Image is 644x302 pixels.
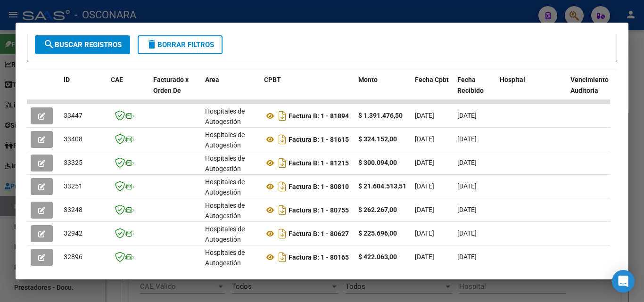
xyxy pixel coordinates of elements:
datatable-header-cell: ID [60,70,107,111]
span: Facturado x Orden De [153,76,189,94]
span: Hospitales de Autogestión [205,131,245,149]
span: [DATE] [457,182,477,190]
mat-icon: search [43,39,55,50]
div: Open Intercom Messenger [612,270,635,293]
span: [DATE] [457,112,477,119]
strong: $ 300.094,00 [358,159,397,166]
i: Descargar documento [276,155,289,171]
datatable-header-cell: Facturado x Orden De [149,70,201,111]
span: Hospital [500,76,525,83]
datatable-header-cell: Hospital [496,70,567,111]
span: CAE [111,76,123,83]
span: [DATE] [415,206,434,213]
i: Descargar documento [276,132,289,147]
span: [DATE] [457,206,477,213]
strong: $ 324.152,00 [358,135,397,143]
span: [DATE] [415,253,434,261]
span: [DATE] [457,229,477,237]
span: 33408 [64,135,83,143]
span: Hospitales de Autogestión [205,155,245,173]
strong: Factura B: 1 - 80627 [289,230,349,237]
span: 33248 [64,206,83,213]
span: Hospitales de Autogestión [205,249,245,267]
span: [DATE] [415,112,434,119]
span: [DATE] [457,253,477,261]
datatable-header-cell: Area [201,70,260,111]
span: [DATE] [457,159,477,166]
i: Descargar documento [276,108,289,123]
strong: $ 21.604.513,51 [358,182,406,190]
span: Borrar Filtros [146,41,214,49]
strong: Factura B: 1 - 81615 [289,136,349,143]
span: 33325 [64,159,83,166]
span: [DATE] [415,159,434,166]
datatable-header-cell: Vencimiento Auditoría [567,70,609,111]
span: [DATE] [415,135,434,143]
span: Area [205,76,219,83]
span: Hospitales de Autogestión [205,178,245,196]
i: Descargar documento [276,250,289,265]
span: Fecha Recibido [457,76,484,94]
button: Borrar Filtros [138,35,223,54]
strong: Factura B: 1 - 80755 [289,206,349,214]
span: Vencimiento Auditoría [570,76,609,94]
span: [DATE] [415,182,434,190]
strong: $ 422.063,00 [358,253,397,261]
i: Descargar documento [276,179,289,194]
span: Hospitales de Autogestión [205,107,245,126]
i: Descargar documento [276,203,289,218]
mat-icon: delete [146,39,157,50]
span: Monto [358,76,378,83]
strong: $ 1.391.476,50 [358,112,403,119]
strong: Factura B: 1 - 81215 [289,159,349,167]
datatable-header-cell: Monto [355,70,411,111]
span: 32896 [64,253,83,261]
span: ID [64,76,70,83]
datatable-header-cell: Fecha Cpbt [411,70,454,111]
span: Fecha Cpbt [415,76,449,83]
button: Buscar Registros [35,35,130,54]
strong: Factura B: 1 - 80810 [289,183,349,190]
span: 33251 [64,182,83,190]
datatable-header-cell: CPBT [260,70,355,111]
span: Hospitales de Autogestión [205,202,245,220]
strong: Factura B: 1 - 80165 [289,253,349,261]
i: Descargar documento [276,226,289,241]
strong: $ 262.267,00 [358,206,397,213]
strong: $ 225.696,00 [358,229,397,237]
strong: Factura B: 1 - 81894 [289,112,349,120]
span: Buscar Registros [43,41,122,49]
datatable-header-cell: Fecha Recibido [454,70,496,111]
datatable-header-cell: CAE [107,70,149,111]
span: 33447 [64,112,83,119]
span: CPBT [264,76,281,83]
span: [DATE] [457,135,477,143]
span: Hospitales de Autogestión [205,225,245,244]
span: 32942 [64,229,83,237]
span: [DATE] [415,229,434,237]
